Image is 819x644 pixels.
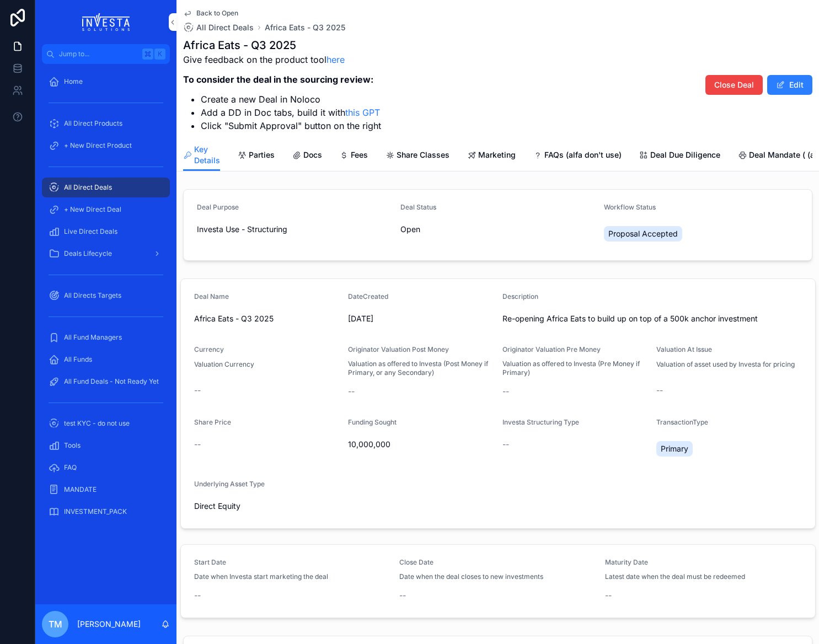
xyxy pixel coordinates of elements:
[544,149,622,160] span: FAQs (alfa don't use)
[326,54,345,65] a: here
[348,418,397,426] span: Funding Sought
[605,590,612,601] span: --
[196,9,238,18] span: Back to Open
[399,572,543,581] span: Date when the deal closes to new investments
[201,119,381,132] li: Click "Submit Approval" button on the right
[64,355,92,364] span: All Funds
[64,419,130,428] span: test KYC - do not use
[42,480,170,500] a: MANDATE
[194,292,229,300] span: Deal Name
[42,372,170,391] a: All Fund Deals - Not Ready Yet
[77,619,141,630] p: [PERSON_NAME]
[650,149,720,160] span: Deal Due Diligence
[183,139,220,171] a: Key Details
[351,149,368,160] span: Fees
[194,501,240,512] span: Direct Equity
[64,291,121,300] span: All Directs Targets
[767,75,812,95] button: Edit
[194,558,226,566] span: Start Date
[345,107,380,118] a: this GPT
[194,144,220,166] span: Key Details
[478,149,516,160] span: Marketing
[467,145,516,167] a: Marketing
[502,292,538,300] span: Description
[265,22,345,33] a: Africa Eats - Q3 2025
[183,74,373,85] strong: To consider the deal in the sourcing review:
[42,350,170,369] a: All Funds
[64,77,83,86] span: Home
[64,205,121,214] span: + New Direct Deal
[194,439,201,450] span: --
[656,359,795,369] p: Valuation of asset used by Investa for pricing
[64,507,127,516] span: INVESTMENT_PACK
[42,200,170,219] a: + New Direct Deal
[400,203,436,211] span: Deal Status
[502,359,648,377] span: Valuation as offered to Investa (Pre Money if Primary)
[156,50,164,58] span: K
[42,136,170,155] a: + New Direct Product
[348,439,494,450] span: 10,000,000
[42,72,170,92] a: Home
[64,377,159,386] span: All Fund Deals - Not Ready Yet
[348,359,494,377] span: Valuation as offered to Investa (Post Money if Primary, or any Secondary)
[502,345,601,353] span: Originator Valuation Pre Money
[42,414,170,433] a: test KYC - do not use
[340,145,368,167] a: Fees
[386,145,449,167] a: Share Classes
[502,418,579,426] span: Investa Structuring Type
[197,224,287,235] span: Investa Use - Structuring
[64,463,77,472] span: FAQ
[608,228,678,239] span: Proposal Accepted
[42,502,170,522] a: INVESTMENT_PACK
[194,590,201,601] span: --
[656,385,663,396] span: --
[397,149,449,160] span: Share Classes
[183,37,381,53] h1: Africa Eats - Q3 2025
[42,286,170,305] a: All Directs Targets
[196,22,254,33] span: All Direct Deals
[656,418,708,426] span: TransactionType
[64,333,122,342] span: All Fund Managers
[201,106,381,119] li: Add a DD in Doc tabs, build it with
[183,9,238,18] a: Back to Open
[502,313,802,324] span: Re-opening Africa Eats to build up on top of a 500k anchor investment
[502,439,509,450] span: --
[605,572,745,581] span: Latest date when the deal must be redeemed
[194,345,224,353] span: Currency
[399,590,406,601] span: --
[194,313,340,324] span: Africa Eats - Q3 2025
[348,313,494,324] span: [DATE]
[42,222,170,241] a: Live Direct Deals
[194,418,231,426] span: Share Price
[639,145,720,167] a: Deal Due Diligence
[64,485,97,494] span: MANDATE
[64,227,117,236] span: Live Direct Deals
[59,50,138,58] span: Jump to...
[64,141,132,150] span: + New Direct Product
[64,183,112,192] span: All Direct Deals
[604,203,656,211] span: Workflow Status
[705,75,763,95] button: Close Deal
[201,93,381,106] li: Create a new Deal in Noloco
[42,244,170,264] a: Deals Lifecycle
[194,480,265,488] span: Underlying Asset Type
[292,145,322,167] a: Docs
[194,359,254,369] p: Valuation Currency
[714,79,754,90] span: Close Deal
[42,178,170,197] a: All Direct Deals
[42,114,170,133] a: All Direct Products
[348,386,355,397] span: --
[656,345,712,353] span: Valuation At Issue
[348,345,449,353] span: Originator Valuation Post Money
[661,443,688,454] span: Primary
[400,224,420,235] span: Open
[64,249,112,258] span: Deals Lifecycle
[194,385,201,396] span: --
[238,145,275,167] a: Parties
[82,13,130,31] img: App logo
[348,292,388,300] span: DateCreated
[64,441,81,450] span: Tools
[42,328,170,347] a: All Fund Managers
[183,22,254,33] a: All Direct Deals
